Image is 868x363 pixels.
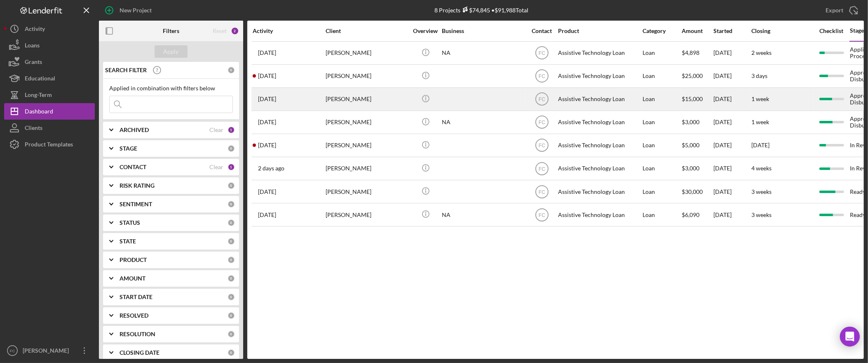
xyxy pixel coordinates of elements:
div: [PERSON_NAME] [326,111,408,133]
time: 3 weeks [751,211,772,218]
button: Apply [155,45,188,58]
div: 0 [228,256,235,264]
button: Educational [4,70,95,87]
div: [DATE] [713,65,751,87]
text: FC [539,73,545,79]
div: Reset [213,28,227,34]
div: 8 Projects • $91,988 Total [434,7,528,14]
div: Product Templates [25,136,73,155]
button: Loans [4,37,95,54]
div: NA [442,111,524,133]
div: Clients [25,120,42,138]
div: Clear [209,127,223,133]
div: 0 [228,200,235,208]
text: FC [539,212,545,218]
b: CONTACT [120,164,146,170]
div: Assistive Technology Loan [558,158,640,179]
div: [DATE] [713,42,751,64]
div: Assistive Technology Loan [558,181,640,203]
div: [DATE] [713,134,751,156]
b: SEARCH FILTER [105,67,147,73]
b: STATE [120,238,136,245]
div: [PERSON_NAME] [21,342,74,361]
div: Applied in combination with filters below [109,85,233,92]
div: Category [643,28,681,34]
text: FC [539,189,545,195]
text: FC [539,50,545,56]
div: Assistive Technology Loan [558,65,640,87]
div: 0 [228,330,235,338]
b: SENTIMENT [120,201,152,207]
div: Loans [25,37,40,56]
b: CLOSING DATE [120,349,160,356]
span: $15,000 [682,95,703,102]
a: Long-Term [4,87,95,103]
div: 1 [228,126,235,134]
span: $6,090 [682,211,699,218]
time: 2025-09-10 01:35 [258,142,276,148]
div: Closing [751,28,813,34]
div: Dashboard [25,103,53,122]
b: STATUS [120,219,140,226]
b: Filters [163,28,179,34]
span: $5,000 [682,141,699,148]
div: Grants [25,54,42,72]
div: 0 [228,293,235,301]
button: Product Templates [4,136,95,153]
div: [PERSON_NAME] [326,204,408,226]
span: $3,000 [682,118,699,125]
div: Activity [25,21,45,39]
div: [PERSON_NAME] [326,134,408,156]
div: Activity [253,28,325,34]
div: Contact [526,28,557,34]
time: [DATE] [751,141,769,148]
time: 2025-09-22 23:19 [258,96,276,102]
div: 1 [228,163,235,171]
time: 3 weeks [751,188,772,195]
div: Business [442,28,524,34]
time: 2025-10-10 17:40 [258,189,276,195]
div: Amount [682,28,713,34]
div: Export [826,2,843,19]
div: Overview [410,28,441,34]
div: Educational [25,70,55,89]
button: Dashboard [4,103,95,120]
b: ARCHIVED [120,127,149,133]
div: Loan [643,181,681,203]
div: Assistive Technology Loan [558,42,640,64]
div: Loan [643,134,681,156]
div: 0 [228,219,235,226]
div: 0 [228,349,235,356]
div: Loan [643,42,681,64]
text: FC [539,166,545,172]
div: 2 [231,27,239,35]
button: Activity [4,21,95,37]
div: Long-Term [25,87,52,105]
a: Clients [4,120,95,136]
time: 1 week [751,95,769,102]
div: [PERSON_NAME] [326,42,408,64]
button: Export [817,2,864,19]
button: FC[PERSON_NAME] [4,342,95,359]
div: NA [442,42,524,64]
div: NA [442,204,524,226]
div: [PERSON_NAME] [326,65,408,87]
b: PRODUCT [120,257,147,263]
time: 2025-09-18 04:57 [258,73,276,79]
div: 0 [228,145,235,152]
time: 2 weeks [751,49,772,56]
time: 3 days [751,72,767,79]
div: Product [558,28,640,34]
div: 0 [228,238,235,245]
div: [DATE] [713,111,751,133]
div: Open Intercom Messenger [840,327,860,346]
div: Assistive Technology Loan [558,134,640,156]
div: Assistive Technology Loan [558,111,640,133]
div: Loan [643,65,681,87]
div: Loan [643,111,681,133]
button: New Project [99,2,160,19]
time: 2025-10-11 00:01 [258,212,276,218]
div: [PERSON_NAME] [326,181,408,203]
